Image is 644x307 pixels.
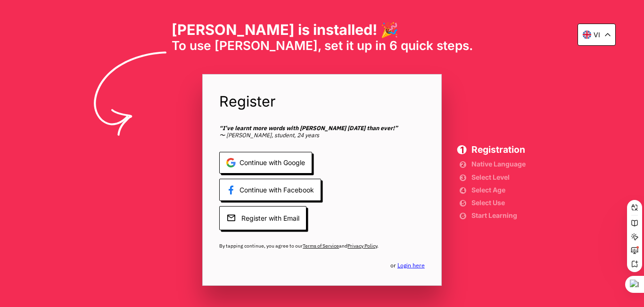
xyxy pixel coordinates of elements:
[471,174,526,180] span: Select Level
[219,179,321,201] span: Continue with Facebook
[471,213,526,218] span: Start Learning
[471,161,526,167] span: Native Language
[303,242,339,249] a: Terms of Service
[471,200,526,206] span: Select Use
[347,242,377,249] a: Privacy Policy
[219,152,312,174] span: Continue with Google
[594,31,600,39] p: vi
[219,206,306,230] span: Register with Email
[219,242,425,249] span: By tapping continue, you agree to our and .
[172,21,473,39] h1: [PERSON_NAME] is installed! 🎉
[219,91,425,112] span: Register
[471,187,526,193] span: Select Age
[219,124,398,132] b: “I’ve learnt more words with [PERSON_NAME] [DATE] than ever!”
[397,261,425,269] a: Login here
[172,38,473,53] span: To use [PERSON_NAME], set it up in 6 quick steps.
[471,145,526,154] span: Registration
[219,124,425,140] span: 〜 [PERSON_NAME], student, 24 years
[390,262,425,269] span: or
